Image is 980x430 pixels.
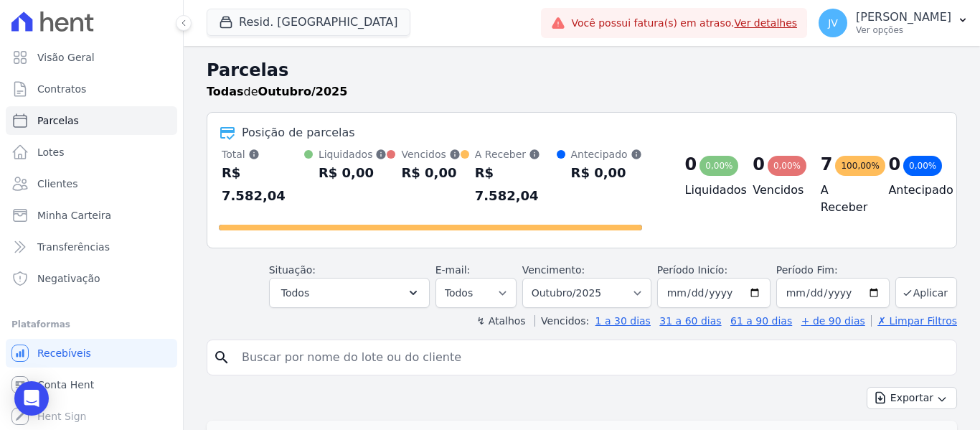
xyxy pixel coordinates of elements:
[6,201,177,230] a: Minha Carteira
[522,264,585,276] label: Vencimento:
[6,264,177,293] a: Negativação
[6,43,177,72] a: Visão Geral
[776,263,890,278] label: Período Fim:
[11,316,171,333] div: Plataformas
[730,315,792,327] a: 61 a 90 dias
[6,339,177,368] a: Recebíveis
[435,264,471,276] label: E-mail:
[6,106,177,135] a: Parcelas
[571,16,797,31] span: Você possui fatura(s) em atraso.
[258,85,348,98] strong: Outubro/2025
[269,264,316,276] label: Situação:
[476,315,525,327] label: ↯ Atalhos
[895,277,957,308] button: Aplicar
[685,182,730,199] h4: Liquidados
[6,169,177,198] a: Clientes
[37,271,100,286] span: Negativação
[685,153,697,176] div: 0
[207,57,957,83] h2: Parcelas
[269,278,430,308] button: Todos
[888,182,933,199] h4: Antecipado
[6,138,177,167] a: Lotes
[835,156,885,176] div: 100,00%
[14,381,49,416] div: Open Intercom Messenger
[475,147,557,162] div: A Receber
[807,3,980,43] button: JV [PERSON_NAME] Ver opções
[753,182,798,199] h4: Vencidos
[37,113,79,128] span: Parcelas
[207,85,244,98] strong: Todas
[37,82,86,96] span: Contratos
[37,208,111,223] span: Minha Carteira
[659,315,721,327] a: 31 a 60 dias
[37,346,91,360] span: Recebíveis
[242,124,355,141] div: Posição de parcelas
[222,147,304,162] div: Total
[37,240,110,254] span: Transferências
[699,156,738,176] div: 0,00%
[821,153,833,176] div: 7
[207,9,410,36] button: Resid. [GEOGRAPHIC_DATA]
[401,147,460,162] div: Vencidos
[37,50,95,65] span: Visão Geral
[888,153,900,176] div: 0
[233,343,951,372] input: Buscar por nome do lote ou do cliente
[571,162,642,184] div: R$ 0,00
[903,156,942,176] div: 0,00%
[571,147,642,162] div: Antecipado
[828,18,838,28] span: JV
[319,147,387,162] div: Liquidados
[871,315,957,327] a: ✗ Limpar Filtros
[6,233,177,261] a: Transferências
[534,315,589,327] label: Vencidos:
[867,387,957,409] button: Exportar
[319,162,387,184] div: R$ 0,00
[856,10,951,24] p: [PERSON_NAME]
[37,177,77,191] span: Clientes
[37,145,65,159] span: Lotes
[768,156,806,176] div: 0,00%
[856,24,951,36] p: Ver opções
[6,370,177,399] a: Conta Hent
[801,315,865,327] a: + de 90 dias
[6,75,177,103] a: Contratos
[475,162,557,207] div: R$ 7.582,04
[401,162,460,184] div: R$ 0,00
[222,162,304,207] div: R$ 7.582,04
[207,83,347,101] p: de
[657,264,727,276] label: Período Inicío:
[281,284,309,302] span: Todos
[37,378,94,392] span: Conta Hent
[821,182,866,216] h4: A Receber
[213,349,230,366] i: search
[595,315,651,327] a: 1 a 30 dias
[753,153,765,176] div: 0
[735,17,798,29] a: Ver detalhes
